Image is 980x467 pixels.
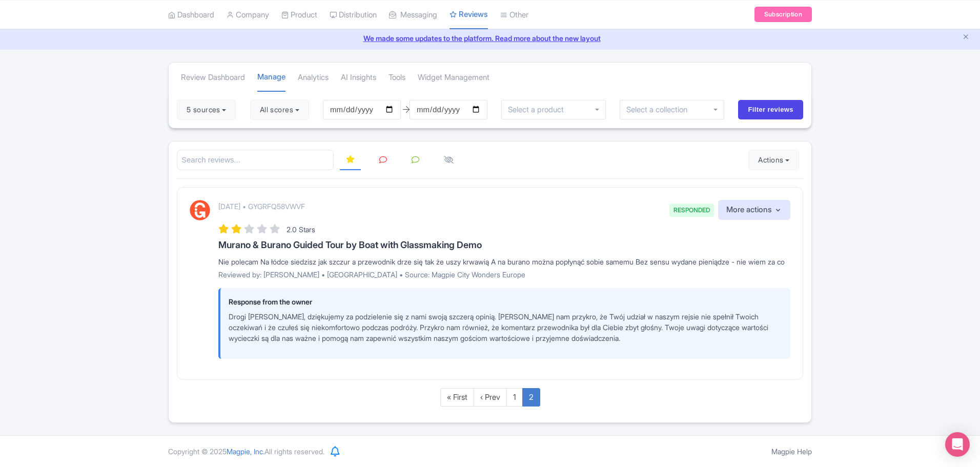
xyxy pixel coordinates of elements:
[771,447,812,456] a: Magpie Help
[500,1,528,29] a: Other
[218,256,790,267] div: Nie polecam Na łódce siedzisz jak szczur a przewodnik drze się tak że uszy krwawią A na burano mo...
[181,64,245,92] a: Review Dashboard
[250,99,309,120] button: All scores
[177,150,334,171] input: Search reviews...
[218,269,790,280] p: Reviewed by: [PERSON_NAME] • [GEOGRAPHIC_DATA] • Source: Magpie City Wonders Europe
[962,32,970,44] button: Close announcement
[718,200,790,220] button: More actions
[227,447,264,456] span: Magpie, Inc.
[298,64,329,92] a: Analytics
[508,105,569,114] input: Select a product
[748,150,799,170] button: Actions
[669,204,714,217] span: RESPONDED
[626,105,695,114] input: Select a collection
[6,33,974,44] a: We made some updates to the platform. Read more about the new layout
[389,64,405,92] a: Tools
[418,64,489,92] a: Widget Management
[162,446,331,457] div: Copyright © 2025 All rights reserved.
[257,63,285,92] a: Manage
[229,311,782,343] p: Drogi [PERSON_NAME], dziękujemy za podzielenie się z nami swoją szczerą opinią. [PERSON_NAME] nam...
[738,100,803,119] input: Filter reviews
[229,296,782,307] p: Response from the owner
[190,200,210,220] img: GetYourGuide Logo
[506,388,523,407] a: 1
[522,388,540,407] a: 2
[218,201,305,212] p: [DATE] • GYGRFQ58VWVF
[227,1,269,29] a: Company
[945,432,970,457] div: Open Intercom Messenger
[754,7,812,22] a: Subscription
[218,240,790,250] h3: Murano & Burano Guided Tour by Boat with Glassmaking Demo
[330,1,377,29] a: Distribution
[440,388,474,407] a: « First
[177,99,236,120] button: 5 sources
[287,225,315,234] span: 2.0 Stars
[474,388,507,407] a: ‹ Prev
[341,64,376,92] a: AI Insights
[281,1,317,29] a: Product
[168,1,214,29] a: Dashboard
[389,1,437,29] a: Messaging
